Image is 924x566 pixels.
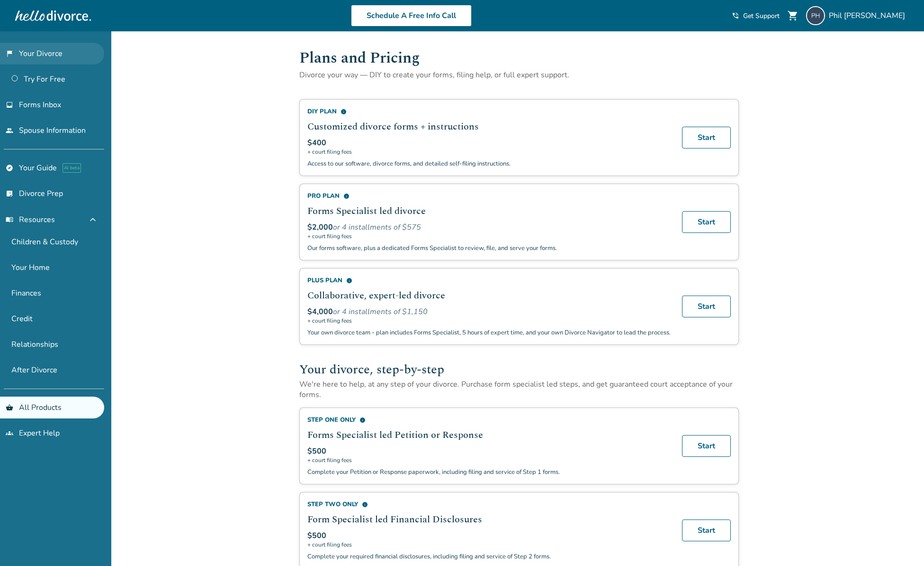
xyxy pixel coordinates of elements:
a: Schedule A Free Info Call [351,5,472,27]
a: Start [682,211,731,233]
span: Forms Inbox [19,100,61,110]
div: or 4 installments of $575 [307,222,671,232]
p: Access to our software, divorce forms, and detailed self-filing instructions. [307,159,671,168]
h2: Forms Specialist led Petition or Response [307,428,671,442]
span: info [341,109,347,115]
span: inbox [6,101,13,109]
h2: Form Specialist led Financial Disclosures [307,512,671,527]
span: menu_book [6,216,13,223]
p: Complete your required financial disclosures, including filing and service of Step 2 forms. [307,552,671,561]
span: + court filing fees [307,456,671,464]
span: $4,000 [307,306,333,317]
span: shopping_cart [787,10,798,21]
span: explore [6,164,13,172]
h2: Collaborative, expert-led divorce [307,288,671,303]
span: phone_in_talk [732,12,739,19]
p: Complete your Petition or Response paperwork, including filing and service of Step 1 forms. [307,468,671,476]
span: expand_less [87,214,99,225]
h2: Your divorce, step-by-step [299,360,739,379]
span: AI beta [63,163,81,173]
span: Phil [PERSON_NAME] [829,10,909,21]
span: $400 [307,138,326,148]
div: Step Two Only [307,500,671,509]
span: $500 [307,446,326,456]
span: Resources [6,214,55,225]
img: phil@perfectlyharmless.com [806,6,825,25]
div: or 4 installments of $1,150 [307,306,671,317]
span: info [359,417,366,423]
span: list_alt_check [6,190,13,197]
span: people [6,127,13,134]
div: Plus Plan [307,276,671,285]
a: phone_in_talkGet Support [732,11,780,20]
span: groups [6,429,13,437]
a: Start [682,127,731,148]
h2: Customized divorce forms + instructions [307,120,671,134]
p: Our forms software, plus a dedicated Forms Specialist to review, file, and serve your forms. [307,244,671,252]
span: + court filing fees [307,148,671,156]
div: DIY Plan [307,107,671,116]
span: $2,000 [307,222,333,232]
span: $500 [307,530,326,541]
p: Divorce your way — DIY to create your forms, filing help, or full expert support. [299,70,739,80]
span: + court filing fees [307,232,671,240]
h1: Plans and Pricing [299,46,739,70]
p: Your own divorce team - plan includes Forms Specialist, 5 hours of expert time, and your own Divo... [307,328,671,337]
iframe: Chat Widget [877,520,924,566]
div: Pro Plan [307,192,671,200]
a: Start [682,520,731,541]
span: info [343,193,350,199]
span: + court filing fees [307,541,671,548]
span: + court filing fees [307,317,671,325]
span: info [346,278,352,284]
span: info [362,501,368,508]
a: Start [682,435,731,457]
a: Start [682,296,731,317]
span: shopping_basket [6,404,13,411]
p: We're here to help, at any step of your divorce. Purchase form specialist led steps, and get guar... [299,379,739,400]
span: flag_2 [6,50,13,57]
span: Get Support [743,11,780,20]
div: Step One Only [307,416,671,424]
h2: Forms Specialist led divorce [307,204,671,218]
